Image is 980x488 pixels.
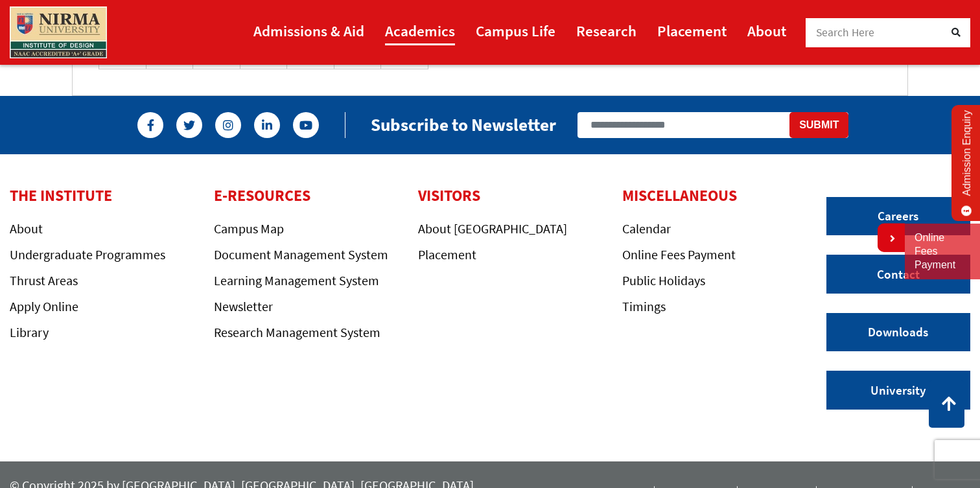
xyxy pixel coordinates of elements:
[10,246,165,262] a: Undergraduate Programmes
[214,272,379,288] a: Learning Management System
[10,298,78,314] a: Apply Online
[622,220,671,237] a: Calendar
[826,313,970,352] a: Downloads
[385,16,455,45] a: Academics
[826,197,970,236] a: Careers
[747,16,786,45] a: About
[10,6,107,58] img: main_logo
[622,298,666,314] a: Timings
[10,324,49,340] a: Library
[622,272,705,288] a: Public Holidays
[418,220,567,237] a: About [GEOGRAPHIC_DATA]
[371,114,556,135] h2: Subscribe to Newsletter
[214,220,284,237] a: Campus Map
[576,16,636,45] a: Research
[657,16,727,45] a: Placement
[789,112,848,138] button: Submit
[418,246,476,262] a: Placement
[826,255,970,294] a: Contact
[622,246,736,262] a: Online Fees Payment
[476,16,555,45] a: Campus Life
[253,16,364,45] a: Admissions & Aid
[826,371,970,410] a: University
[214,324,380,340] a: Research Management System
[214,298,273,314] a: Newsletter
[915,231,970,272] a: Online Fees Payment
[214,246,388,262] a: Document Management System
[10,220,43,237] a: About
[816,25,875,40] span: Search Here
[10,272,78,288] a: Thrust Areas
